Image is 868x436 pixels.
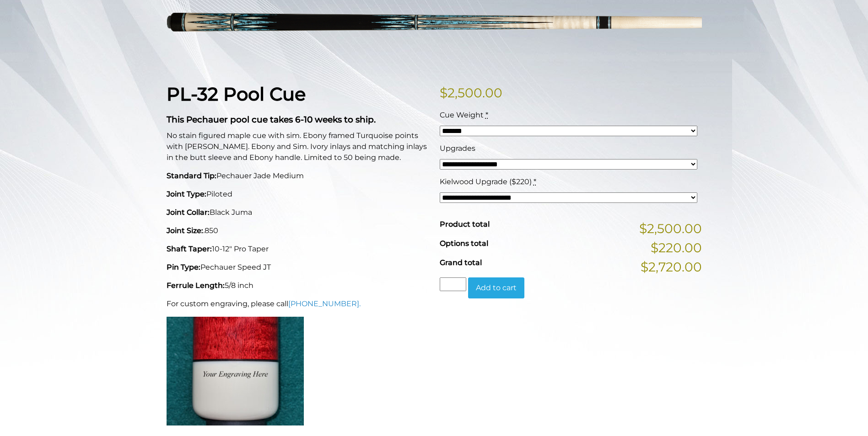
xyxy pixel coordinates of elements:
span: $ [440,85,447,101]
strong: PL-32 Pool Cue [167,83,306,105]
strong: This Pechauer pool cue takes 6-10 weeks to ship. [167,114,376,125]
p: Black Juma [167,207,429,218]
button: Add to cart [468,277,524,298]
span: Kielwood Upgrade ($220) [440,177,532,186]
input: Product quantity [440,277,466,291]
bdi: 2,500.00 [440,85,502,101]
p: Pechauer Speed JT [167,262,429,273]
p: No stain figured maple cue with sim. Ebony framed Turquoise points with [PERSON_NAME]. Ebony and ... [167,130,429,163]
abbr: required [485,111,488,119]
p: .850 [167,225,429,236]
span: Cue Weight [440,111,484,119]
strong: Joint Type: [167,190,206,198]
p: 5/8 inch [167,280,429,291]
p: For custom engraving, please call [167,298,429,309]
span: Upgrades [440,144,475,153]
span: $2,500.00 [639,219,702,238]
strong: Joint Size: [167,226,203,235]
strong: Standard Tip: [167,171,216,180]
strong: Joint Collar: [167,208,210,217]
p: Pechauer Jade Medium [167,170,429,181]
strong: Ferrule Length: [167,281,225,290]
strong: Shaft Taper: [167,245,212,253]
span: Grand total [440,258,482,267]
a: [PHONE_NUMBER]. [288,299,361,308]
p: Piloted [167,189,429,200]
p: 10-12" Pro Taper [167,244,429,255]
strong: Pin Type: [167,263,200,271]
span: Product total [440,220,490,229]
abbr: required [534,177,536,186]
span: $2,720.00 [641,257,702,276]
span: Options total [440,239,488,248]
span: $220.00 [651,238,702,257]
